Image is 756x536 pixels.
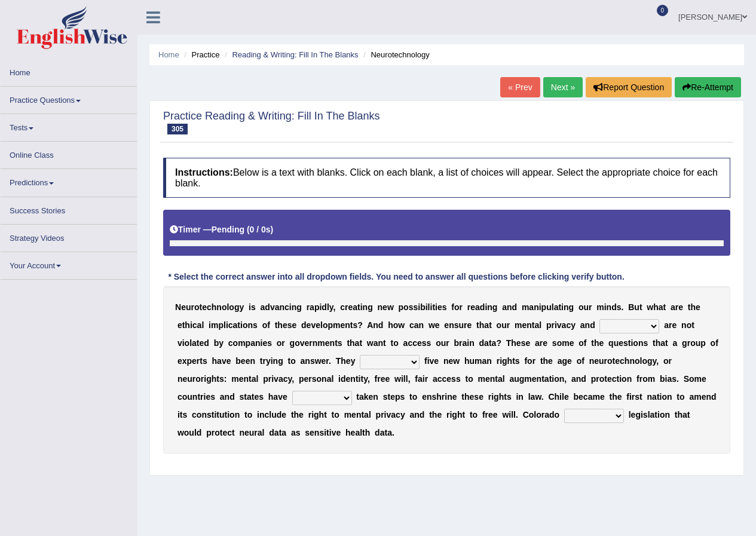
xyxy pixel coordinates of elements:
[247,320,253,330] b: n
[192,338,197,348] b: a
[426,302,428,312] b: i
[659,302,663,312] b: a
[657,5,669,16] span: 0
[292,302,297,312] b: n
[170,225,273,234] h5: Timer —
[534,302,539,312] b: n
[319,302,322,312] b: i
[219,338,224,348] b: y
[378,338,384,348] b: n
[325,338,330,348] b: e
[634,302,639,312] b: u
[475,302,480,312] b: a
[1,197,137,220] a: Success Stories
[367,338,374,348] b: w
[307,320,311,330] b: e
[454,320,459,330] b: s
[181,302,186,312] b: e
[350,320,353,330] b: t
[204,338,209,348] b: d
[412,338,417,348] b: c
[1,142,137,165] a: Online Class
[228,320,233,330] b: c
[584,338,587,348] b: f
[383,338,386,348] b: t
[1,87,137,110] a: Practice Questions
[501,320,507,330] b: u
[522,302,529,312] b: m
[579,302,584,312] b: o
[249,302,251,312] b: i
[540,338,543,348] b: r
[403,338,408,348] b: a
[345,320,350,330] b: n
[470,302,475,312] b: e
[201,320,204,330] b: l
[506,338,512,348] b: T
[507,320,510,330] b: r
[328,320,333,330] b: p
[571,320,576,330] b: y
[669,320,672,330] b: r
[313,338,318,348] b: n
[267,320,270,330] b: f
[247,225,250,234] b: (
[316,320,320,330] b: e
[535,338,540,348] b: a
[279,302,284,312] b: n
[408,338,412,348] b: c
[607,302,612,312] b: n
[671,302,675,312] b: a
[555,320,557,330] b: i
[388,320,393,330] b: h
[393,320,399,330] b: o
[214,338,219,348] b: b
[181,49,219,60] li: Practice
[250,338,255,348] b: a
[239,302,244,312] b: y
[688,302,691,312] b: t
[543,338,547,348] b: e
[460,302,463,312] b: r
[190,320,192,330] b: i
[378,320,384,330] b: d
[290,338,295,348] b: g
[449,320,454,330] b: n
[399,302,404,312] b: p
[163,158,730,198] h4: Below is a text with blanks. Click on each blank, a list of choices will appear. Select the appro...
[590,320,595,330] b: d
[484,320,489,330] b: a
[192,320,197,330] b: c
[647,302,653,312] b: w
[295,338,300,348] b: o
[340,320,345,330] b: e
[185,338,190,348] b: o
[357,302,360,312] b: t
[261,338,263,348] b: i
[436,338,441,348] b: o
[182,338,185,348] b: i
[500,77,540,97] a: « Prev
[614,338,619,348] b: u
[1,252,137,275] a: Your Account
[534,320,539,330] b: a
[675,302,678,312] b: r
[469,338,475,348] b: n
[675,77,741,97] button: Re-Attempt
[281,338,284,348] b: r
[512,302,518,312] b: d
[557,338,562,348] b: o
[262,338,267,348] b: e
[1,114,137,137] a: Tests
[207,302,212,312] b: c
[552,338,557,348] b: s
[418,302,420,312] b: i
[287,320,292,330] b: s
[167,124,188,134] span: 305
[243,320,248,330] b: o
[437,302,442,312] b: e
[234,302,240,312] b: g
[333,302,336,312] b: ,
[628,338,631,348] b: t
[444,320,449,330] b: e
